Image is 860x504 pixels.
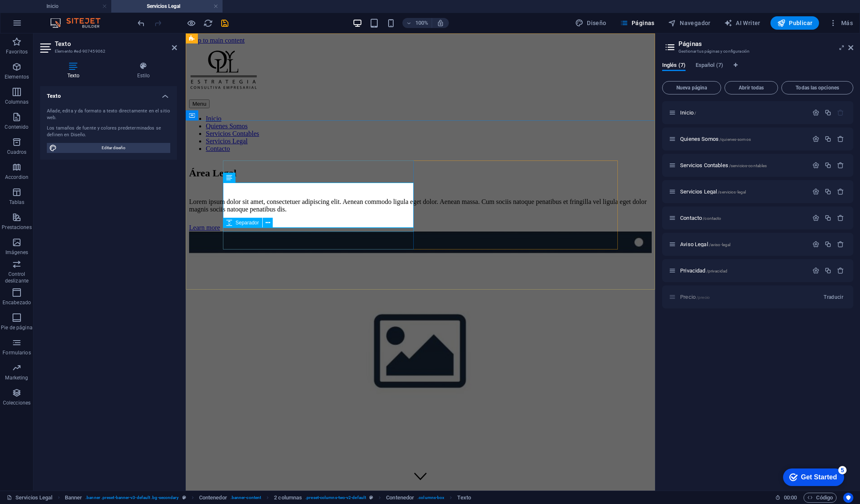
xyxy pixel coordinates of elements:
[305,493,366,503] span: . preset-columns-two-v2-default
[812,241,819,248] div: Configuración
[386,493,414,503] span: Haz clic para seleccionar y doble clic para editar
[662,60,686,72] span: Inglés (7)
[111,2,223,11] h4: Servicios Legal
[47,143,170,153] button: Editar diseño
[824,267,832,274] div: Duplicar
[724,81,778,94] button: Abrir todas
[824,214,832,221] div: Duplicar
[1,324,32,331] p: Pie de página
[709,242,731,247] span: /aviso-legal
[62,2,70,10] div: 5
[182,495,186,500] i: Este elemento es un preajuste personalizable
[807,493,833,503] span: Código
[457,493,471,503] span: Haz clic para seleccionar y doble clic para editar
[837,188,844,195] div: Eliminar
[728,85,774,90] span: Abrir todas
[7,493,53,503] a: Haz clic para cancelar la selección y doble clic para abrir páginas
[804,493,837,503] button: Código
[696,60,723,72] span: Español (7)
[668,19,711,27] span: Navegador
[812,267,819,274] div: Configuración
[5,99,29,105] p: Columnas
[25,9,61,17] div: Get Started
[575,19,607,27] span: Diseño
[5,124,28,130] p: Contenido
[678,136,808,142] div: Quienes Somos/quienes-somos
[680,215,721,221] span: Haz clic para abrir la página
[812,162,819,169] div: Configuración
[47,125,170,139] div: Los tamaños de fuente y colores predeterminados se definen en Diseño.
[678,40,853,48] h2: Páginas
[812,214,819,221] div: Configuración
[781,81,853,94] button: Todas las opciones
[662,81,721,94] button: Nueva página
[680,188,746,195] span: Haz clic para abrir la página
[784,493,797,503] span: 00 00
[6,48,28,55] p: Favoritos
[680,162,767,168] span: Haz clic para abrir la página
[678,48,837,55] h3: Gestionar tus páginas y configuración
[824,135,832,143] div: Duplicar
[678,189,808,194] div: Servicios Legal/servicios-legal
[572,16,610,30] div: Diseño (Ctrl+Alt+Y)
[85,493,179,503] span: . banner .preset-banner-v3-default .bg-secondary
[3,3,59,10] a: Skip to main content
[48,18,111,28] img: Editor Logo
[65,493,471,503] nav: breadcrumb
[706,269,728,273] span: /privacidad
[843,493,853,503] button: Usercentrics
[824,109,832,116] div: Duplicar
[9,199,25,206] p: Tablas
[678,242,808,247] div: Aviso Legal/aviso-legal
[3,400,31,406] p: Colecciones
[40,86,177,101] h4: Texto
[680,241,730,247] span: Haz clic para abrir la página
[55,48,160,55] h3: Elemento #ed-907459062
[369,495,373,500] i: Este elemento es un preajuste personalizable
[678,163,808,168] div: Servicios Contables/servicios-contables
[694,111,696,115] span: /
[824,241,832,248] div: Duplicar
[724,19,760,27] span: AI Writer
[620,19,655,27] span: Páginas
[729,163,767,168] span: /servicios-contables
[678,110,808,115] div: Inicio/
[837,214,844,221] div: Eliminar
[812,188,819,195] div: Configuración
[220,18,230,28] button: save
[136,18,146,28] i: Deshacer: Editar cabecera (Ctrl+Z)
[7,4,68,22] div: Get Started 5 items remaining, 0% complete
[837,267,844,274] div: Eliminar
[680,267,727,274] span: Haz clic para abrir la página
[665,16,714,30] button: Navegador
[790,494,791,501] span: :
[824,294,843,300] span: Traducir
[718,190,746,194] span: /servicios-legal
[680,109,696,116] span: Haz clic para abrir la página
[703,216,721,221] span: /contacto
[415,18,428,28] h6: 100%
[3,299,31,306] p: Encabezado
[203,18,213,28] button: reload
[572,16,610,30] button: Diseño
[837,109,844,116] div: La página principal no puede eliminarse
[721,16,764,30] button: AI Writer
[7,149,27,155] p: Cuadros
[110,62,177,79] h4: Estilo
[5,374,28,381] p: Marketing
[777,19,813,27] span: Publicar
[785,85,850,90] span: Todas las opciones
[235,220,259,225] span: Separador
[666,85,717,90] span: Nueva página
[402,18,432,28] button: 100%
[678,215,808,221] div: Contacto/contacto
[680,136,751,142] span: Haz clic para abrir la página
[678,268,808,273] div: Privacidad/privacidad
[5,174,28,181] p: Accordion
[3,165,466,180] p: Lorem ipsum dolor sit amet, consectetuer adipiscing elit. Aenean commodo ligula eget dolor. Aenea...
[837,135,844,143] div: Eliminar
[824,188,832,195] div: Duplicar
[617,16,658,30] button: Páginas
[662,62,853,78] div: Pestañas de idiomas
[230,493,261,503] span: . banner-content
